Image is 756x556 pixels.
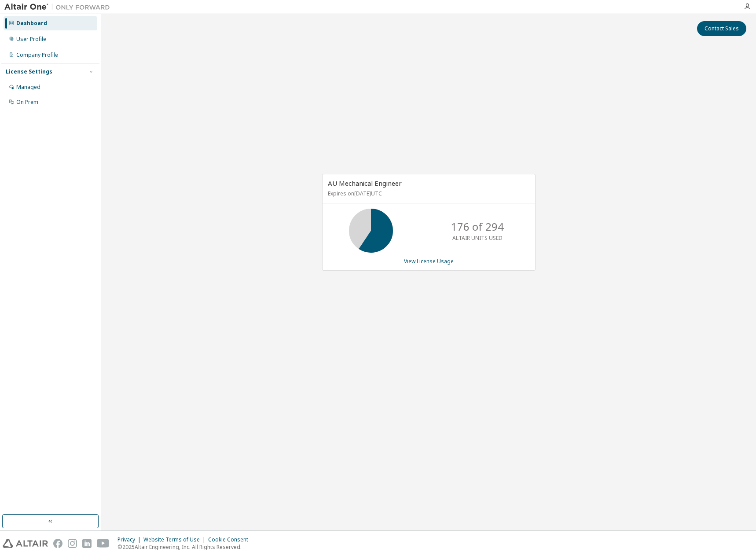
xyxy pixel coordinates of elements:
img: altair_logo.svg [3,539,48,548]
img: Altair One [4,3,114,11]
div: License Settings [6,68,52,75]
div: Dashboard [16,20,47,27]
img: instagram.svg [68,539,77,548]
div: Website Terms of Use [143,536,208,543]
span: AU Mechanical Engineer [328,179,402,188]
img: linkedin.svg [82,539,92,548]
div: On Prem [16,99,38,106]
button: Contact Sales [697,21,746,36]
p: 176 of 294 [451,219,504,234]
img: youtube.svg [97,539,110,548]
p: © 2025 Altair Engineering, Inc. All Rights Reserved. [117,543,253,551]
p: Expires on [DATE] UTC [328,190,528,197]
img: facebook.svg [53,539,62,548]
div: Privacy [117,536,143,543]
p: ALTAIR UNITS USED [452,234,503,242]
div: Managed [16,84,40,91]
a: View License Usage [404,258,454,265]
div: Cookie Consent [208,536,253,543]
div: User Profile [16,36,46,43]
div: Company Profile [16,52,58,59]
